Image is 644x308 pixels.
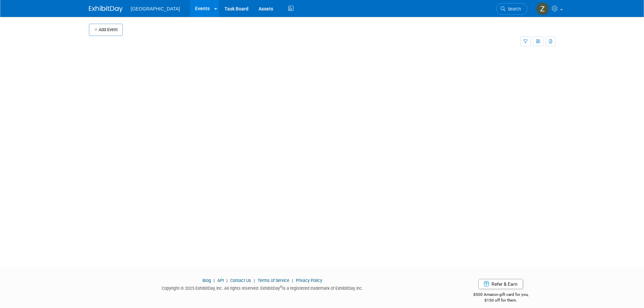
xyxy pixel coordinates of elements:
[536,2,549,15] img: Zoe Graham
[89,284,436,291] div: Copyright © 2025 ExhibitDay, Inc. All rights reserved. ExhibitDay is a registered trademark of Ex...
[252,278,257,283] span: |
[225,278,229,283] span: |
[478,279,523,289] a: Refer & Earn
[505,6,521,11] span: Search
[296,278,322,283] a: Privacy Policy
[217,278,224,283] a: API
[89,24,123,36] button: Add Event
[230,278,251,283] a: Contact Us
[202,278,211,283] a: Blog
[131,6,180,11] span: [GEOGRAPHIC_DATA]
[280,285,282,289] sup: ®
[212,278,216,283] span: |
[258,278,289,283] a: Terms of Service
[496,3,527,15] a: Search
[446,287,555,303] div: $500 Amazon gift card for you,
[290,278,295,283] span: |
[89,6,123,13] img: ExhibitDay
[446,298,555,303] div: $150 off for them.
